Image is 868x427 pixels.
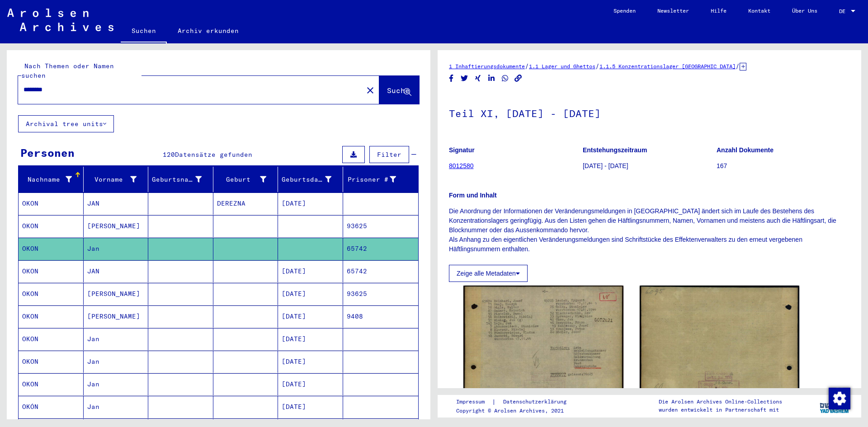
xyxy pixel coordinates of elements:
mat-cell: [DATE] [278,283,343,305]
mat-cell: Jan [84,328,149,350]
img: 001.jpg [463,286,623,396]
h1: Teil XI, [DATE] - [DATE] [449,93,850,132]
mat-cell: [DATE] [278,373,343,395]
p: [DATE] - [DATE] [583,161,716,171]
mat-cell: DEREZNA [213,192,278,215]
div: Vorname [87,175,137,184]
mat-cell: 93625 [343,215,419,237]
a: 1.1 Lager und Ghettos [529,63,595,70]
mat-cell: OKON [19,305,84,328]
div: | [456,397,577,407]
a: Datenschutzerklärung [496,397,577,407]
div: Nachname [22,172,83,187]
mat-cell: OKON [19,215,84,237]
mat-cell: Jan [84,351,149,373]
span: Datensätze gefunden [175,150,252,159]
button: Share on LinkedIn [487,73,496,84]
b: Entstehungszeitraum [583,146,647,154]
mat-cell: 93625 [343,283,419,305]
button: Filter [369,146,409,163]
b: Signatur [449,146,475,154]
mat-label: Nach Themen oder Namen suchen [21,62,114,80]
button: Share on Facebook [447,73,456,84]
div: Prisoner # [347,175,396,184]
mat-cell: 65742 [343,260,419,282]
mat-icon: close [365,85,376,96]
button: Share on Xing [473,73,483,84]
p: Copyright © Arolsen Archives, 2021 [456,407,577,415]
span: / [595,62,599,70]
div: Geburtsdatum [282,175,331,184]
mat-cell: JAN [84,260,149,282]
button: Archival tree units [18,115,114,132]
button: Zeige alle Metadaten [449,265,528,282]
mat-cell: OKON [19,328,84,350]
mat-cell: [DATE] [278,305,343,328]
img: yv_logo.png [818,394,852,417]
img: 002.jpg [640,286,800,397]
mat-cell: OKON [19,238,84,260]
p: wurden entwickelt in Partnerschaft mit [659,406,782,414]
mat-cell: OKÓN [19,396,84,418]
mat-cell: JAN [84,192,149,215]
a: 1.1.5 Konzentrationslager [GEOGRAPHIC_DATA] [599,63,736,70]
button: Suche [379,76,419,104]
img: Arolsen_neg.svg [7,9,113,31]
mat-cell: [PERSON_NAME] [84,305,149,328]
mat-cell: [DATE] [278,351,343,373]
a: 1 Inhaftierungsdokumente [449,63,525,70]
p: Die Anordnung der Informationen der Veränderungsmeldungen in [GEOGRAPHIC_DATA] ändert sich im Lau... [449,206,850,254]
span: DE [839,8,849,14]
p: Die Arolsen Archives Online-Collections [659,398,782,406]
div: Prisoner # [347,172,408,187]
mat-cell: [DATE] [278,192,343,215]
mat-cell: Jan [84,373,149,395]
p: 167 [717,161,850,171]
a: Suchen [121,20,167,43]
mat-cell: [DATE] [278,328,343,350]
div: Personen [20,145,75,161]
mat-cell: Jan [84,396,149,418]
span: / [525,62,529,70]
mat-header-cell: Geburt‏ [213,167,278,192]
span: / [736,62,740,70]
span: Filter [377,150,401,159]
a: 8012580 [449,162,474,169]
mat-cell: Jan [84,238,149,260]
div: Nachname [22,175,72,184]
button: Clear [361,81,379,99]
mat-cell: OKON [19,283,84,305]
mat-header-cell: Prisoner # [343,167,419,192]
mat-cell: 65742 [343,238,419,260]
a: Impressum [456,397,492,407]
mat-cell: OKON [19,192,84,215]
mat-cell: OKON [19,373,84,395]
mat-cell: [DATE] [278,260,343,282]
mat-header-cell: Nachname [19,167,84,192]
div: Geburtsname [152,175,202,184]
div: Geburt‏ [217,175,267,184]
mat-cell: 9408 [343,305,419,328]
button: Share on WhatsApp [500,73,510,84]
mat-cell: [DATE] [278,396,343,418]
mat-cell: [PERSON_NAME] [84,215,149,237]
b: Anzahl Dokumente [717,146,774,154]
div: Geburtsname [152,172,213,187]
div: Geburtsdatum [282,172,343,187]
div: Vorname [87,172,148,187]
button: Copy link [514,73,523,84]
mat-header-cell: Geburtsname [148,167,213,192]
img: Zustimmung ändern [829,388,850,409]
mat-cell: OKON [19,351,84,373]
b: Form und Inhalt [449,192,497,199]
mat-cell: OKON [19,260,84,282]
span: Suche [387,86,410,95]
span: 120 [163,150,175,159]
div: Geburt‏ [217,172,278,187]
a: Archiv erkunden [167,20,250,42]
mat-header-cell: Geburtsdatum [278,167,343,192]
mat-cell: [PERSON_NAME] [84,283,149,305]
button: Share on Twitter [460,73,469,84]
mat-header-cell: Vorname [84,167,149,192]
